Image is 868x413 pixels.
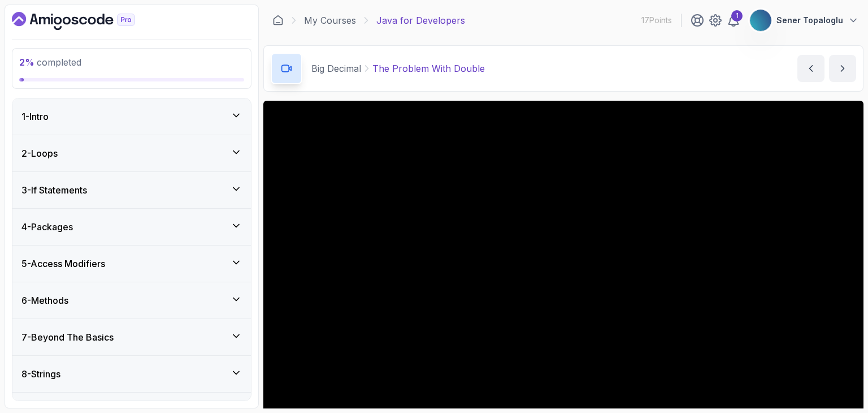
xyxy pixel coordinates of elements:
span: completed [19,57,81,68]
button: 3-If Statements [12,172,251,208]
p: Sener Topaloglu [776,15,843,26]
h3: 6 - Methods [21,294,68,307]
h3: 4 - Packages [21,220,73,234]
h3: 1 - Intro [21,110,49,123]
h3: 7 - Beyond The Basics [21,330,114,344]
p: Java for Developers [376,14,465,27]
span: 2 % [19,57,34,68]
button: 7-Beyond The Basics [12,319,251,355]
h3: 8 - Strings [21,367,60,381]
button: 6-Methods [12,282,251,319]
button: 4-Packages [12,209,251,245]
button: 2-Loops [12,135,251,171]
button: previous content [797,55,824,82]
button: 1-Intro [12,98,251,135]
a: My Courses [304,14,356,27]
button: next content [829,55,856,82]
button: 8-Strings [12,356,251,392]
p: 17 Points [641,15,672,26]
p: The Problem With Double [372,62,485,75]
button: 5-Access Modifiers [12,246,251,282]
button: user profile imageSener Topaloglu [749,9,859,32]
h3: 3 - If Statements [21,183,87,197]
a: Dashboard [272,15,284,26]
h3: 2 - Loops [21,147,58,160]
h3: 5 - Access Modifiers [21,257,105,270]
p: Big Decimal [311,62,361,75]
a: Dashboard [12,12,161,30]
a: 1 [727,14,740,27]
div: 1 [731,10,743,21]
img: user profile image [750,10,771,31]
